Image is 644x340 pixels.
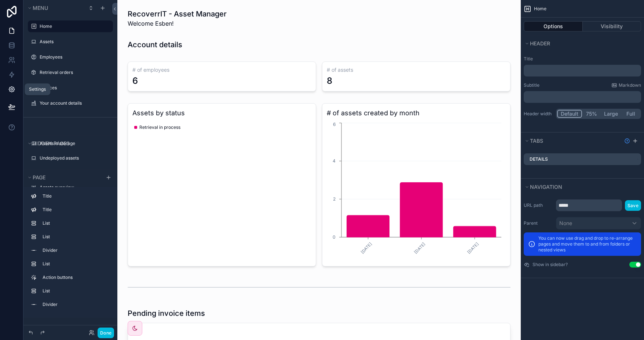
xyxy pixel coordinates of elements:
[43,288,107,294] label: List
[611,82,641,88] a: Markdown
[98,328,114,338] button: Done
[40,100,109,106] label: Your account details
[40,85,109,91] label: Invoices
[40,39,109,45] label: Assets
[40,23,109,29] label: Home
[624,138,630,144] svg: Show help information
[23,187,117,318] div: scrollable content
[524,220,553,226] label: Parent
[40,141,109,146] label: Assets in storage
[583,21,641,31] button: Visibility
[43,247,107,253] label: Divider
[556,217,641,229] button: None
[559,220,572,227] span: None
[43,220,107,226] label: List
[530,156,548,162] label: Details
[43,234,107,240] label: List
[530,184,562,190] span: Navigation
[26,3,84,13] button: Menu
[524,56,641,62] label: Title
[524,38,637,49] button: Header
[524,136,621,146] button: Tabs
[40,54,109,60] label: Employees
[29,86,46,92] div: Settings
[530,138,543,144] span: Tabs
[524,202,553,208] label: URL path
[43,193,107,199] label: Title
[625,200,641,211] button: Save
[43,207,107,213] label: Title
[43,302,107,307] label: Divider
[524,21,583,31] button: Options
[582,110,601,118] button: 75%
[524,65,641,76] div: scrollable content
[530,40,550,46] span: Header
[33,5,48,11] span: Menu
[533,262,568,268] label: Show in sidebar?
[619,82,641,88] span: Markdown
[26,172,101,183] button: Page
[538,235,637,253] p: You can now use drag and drop to re-arrange pages and move them to and from folders or nested views
[33,174,45,180] span: Page
[43,274,107,280] label: Action buttons
[601,110,621,118] button: Large
[524,111,553,117] label: Header width
[534,6,546,12] span: Home
[524,91,641,103] div: scrollable content
[621,110,640,118] button: Full
[40,70,109,75] label: Retrieval orders
[557,110,582,118] button: Default
[40,155,109,161] label: Undeployed assets
[524,182,637,192] button: Navigation
[26,138,110,149] button: Hidden pages
[43,261,107,267] label: List
[524,82,539,88] label: Subtitle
